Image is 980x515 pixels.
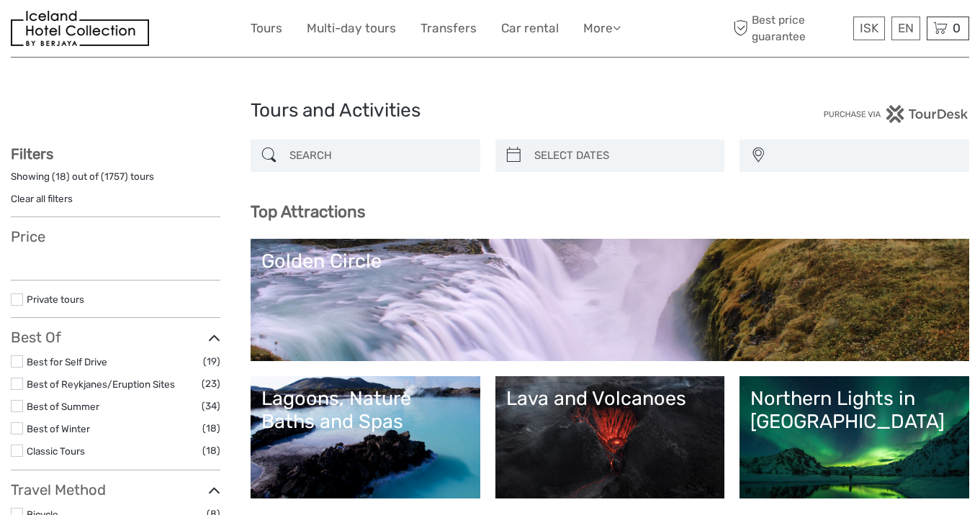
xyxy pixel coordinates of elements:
a: Private tours [27,293,84,305]
h3: Price [11,228,220,245]
label: 18 [55,170,66,183]
div: Golden Circle [261,250,958,273]
a: Northern Lights in [GEOGRAPHIC_DATA] [750,387,958,488]
div: EN [891,17,920,40]
a: Golden Circle [261,250,958,350]
a: Best of Winter [27,423,90,434]
div: Showing ( ) out of ( ) tours [11,170,220,192]
span: 0 [950,21,963,35]
span: (18) [202,442,220,459]
input: SELECT DATES [529,143,718,168]
span: (19) [203,353,220,370]
a: More [583,18,621,39]
a: Transfers [421,18,477,39]
div: Lagoons, Nature Baths and Spas [261,387,469,434]
div: Northern Lights in [GEOGRAPHIC_DATA] [750,387,958,434]
span: Best price guarantee [729,12,850,44]
a: Car rental [501,18,559,39]
input: SEARCH [284,143,473,168]
span: (23) [202,375,220,392]
strong: Filters [11,145,53,163]
a: Best of Reykjanes/Eruption Sites [27,378,175,390]
a: Tours [251,18,282,39]
img: PurchaseViaTourDesk.png [823,105,969,123]
img: 481-8f989b07-3259-4bb0-90ed-3da368179bdc_logo_small.jpg [11,11,149,46]
b: Top Attractions [251,202,365,222]
h1: Tours and Activities [251,99,730,122]
a: Best of Summer [27,401,99,412]
span: (34) [202,398,220,414]
label: 1757 [104,170,125,183]
a: Multi-day tours [307,18,396,39]
span: ISK [860,21,878,35]
a: Lagoons, Nature Baths and Spas [261,387,469,488]
h3: Best Of [11,329,220,346]
a: Clear all filters [11,193,73,204]
a: Best for Self Drive [27,356,107,368]
a: Lava and Volcanoes [506,387,714,488]
a: Classic Tours [27,445,85,457]
span: (18) [202,420,220,437]
div: Lava and Volcanoes [506,387,714,410]
h3: Travel Method [11,481,220,498]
